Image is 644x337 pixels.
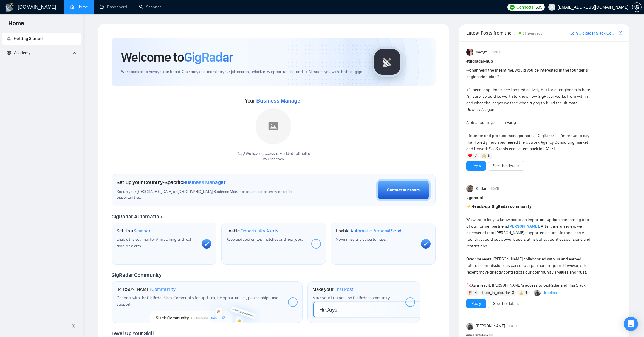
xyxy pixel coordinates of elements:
span: Connects: [516,4,534,10]
button: Reply [466,161,486,171]
h1: Set Up a [117,228,150,234]
span: Latest Posts from the GigRadar Community [466,29,517,37]
span: Automatic Proposal Send [350,228,401,234]
span: ⚡ [466,204,471,209]
span: 5 [488,153,490,159]
span: [DATE] [491,186,499,191]
h1: Enable [226,228,279,234]
span: GigRadar Automation [112,213,162,220]
span: 7 [475,153,477,159]
span: Business Manager [183,179,226,186]
span: Set up your [GEOGRAPHIC_DATA] or [GEOGRAPHIC_DATA] Business Manager to access country-specific op... [117,189,305,201]
h1: Welcome to [121,49,233,65]
p: your agency . [237,156,310,162]
button: setting [632,2,642,12]
span: rocket [7,36,11,41]
h1: # general [466,195,622,201]
span: Keep updated on top matches and new jobs. [226,237,303,242]
span: Level Up Your Skill [112,330,154,337]
button: See the details [488,161,524,171]
h1: [PERSON_NAME] [117,286,176,292]
span: 1 [525,290,527,296]
li: Getting Started [2,33,81,45]
h1: # gigradar-hub [466,58,622,65]
div: Open Intercom Messenger [624,317,638,331]
button: See the details [488,299,524,308]
a: Reply [471,163,481,169]
span: [PERSON_NAME] [476,323,505,330]
button: Contact our team [376,179,431,201]
span: 505 [535,4,542,10]
img: ‼️ [468,291,472,295]
span: [DATE] [492,49,500,55]
span: 4 [475,290,477,296]
span: First Post [334,286,353,292]
span: Enable the scanner for AI matching and real-time job alerts. [117,237,192,249]
a: dashboardDashboard [100,4,127,10]
img: ❤️ [468,154,472,158]
span: 🚫 [466,283,471,288]
span: user [550,5,554,9]
img: 👍 [519,291,523,295]
div: Contact our team [387,187,420,193]
span: Home [4,19,29,32]
span: Korlan [476,185,487,192]
a: See the details [493,300,519,307]
h1: Set up your Country-Specific [117,179,226,186]
span: fund-projection-screen [7,51,11,55]
span: Vadym [476,49,488,55]
span: Make your first post on GigRadar community. [312,295,390,300]
span: @channel [466,68,484,73]
span: Community [151,286,176,292]
span: Opportunity Alerts [241,228,278,234]
span: GigRadar Community [112,272,162,278]
h1: Make your [312,286,353,292]
img: gigradar-logo.png [372,47,402,77]
a: See the details [493,163,519,169]
span: Connect with the GigRadar Slack Community for updates, job opportunities, partnerships, and support. [117,295,278,307]
span: 3 [512,290,514,296]
img: placeholder.png [256,108,291,144]
img: 🙌 [482,154,486,158]
img: logo [5,3,14,12]
span: Academy [7,50,30,55]
img: slackcommunity-bg.png [150,295,264,323]
div: in the meantime, would you be interested in the founder’s engineering blog? It’s been long time s... [466,67,591,218]
span: double-left [71,323,77,329]
span: :face_in_clouds: [481,290,510,296]
span: Business Manager [256,98,302,104]
img: Myroslav Koval [534,290,541,296]
a: Reply [471,300,481,307]
a: homeHome [70,4,88,10]
a: searchScanner [139,4,161,10]
h1: Enable [336,228,401,234]
span: Academy [14,50,30,55]
span: Scanner [134,228,150,234]
span: Your [245,97,302,104]
span: Never miss any opportunities. [336,237,386,242]
img: upwork-logo.png [510,5,515,10]
a: [PERSON_NAME] [508,224,539,229]
span: [DATE] [509,324,517,329]
button: Reply [466,299,486,308]
img: Korlan [466,185,473,192]
a: setting [632,5,642,10]
div: Yaay! We have successfully added null null to [237,151,310,162]
span: We're excited to have you on board. Get ready to streamline your job search, unlock new opportuni... [121,69,363,75]
img: Vadym [466,49,473,56]
strong: Heads-up, GigRadar community! [471,204,532,209]
a: 1replies [544,290,557,296]
img: Myroslav Koval [466,323,473,330]
span: Getting Started [14,36,43,41]
span: GigRadar [184,49,233,65]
